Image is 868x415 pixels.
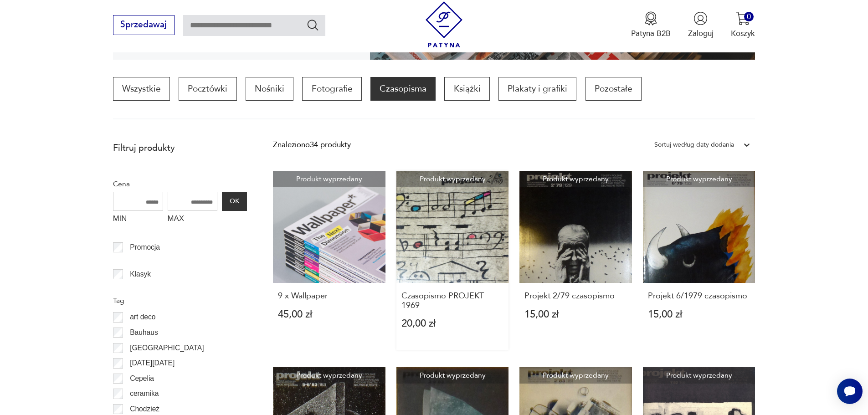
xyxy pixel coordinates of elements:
[113,15,175,35] button: Sprzedawaj
[519,171,632,350] a: Produkt wyprzedanyProjekt 2/79 czasopismoProjekt 2/79 czasopismo15,00 zł
[273,171,385,350] a: Produkt wyprzedany9 x Wallpaper9 x Wallpaper45,00 zł
[278,292,380,301] h3: 9 x Wallpaper
[130,342,204,354] p: [GEOGRAPHIC_DATA]
[444,77,489,101] a: Książki
[648,292,750,301] h3: Projekt 6/1979 czasopismo
[130,388,159,400] p: ceramika
[524,292,627,301] h3: Projekt 2/79 czasopismo
[246,77,293,101] a: Nośniki
[130,357,175,369] p: [DATE][DATE]
[113,77,170,101] a: Wszystkie
[113,295,247,307] p: Tag
[370,77,436,101] a: Czasopisma
[113,211,163,228] label: MIN
[302,77,361,101] a: Fotografie
[396,171,509,350] a: Produkt wyprzedanyCzasopismo PROJEKT 1969Czasopismo PROJEKT 196920,00 zł
[113,22,175,29] a: Sprzedawaj
[643,171,755,350] a: Produkt wyprzedanyProjekt 6/1979 czasopismoProjekt 6/1979 czasopismo15,00 zł
[731,28,755,39] p: Koszyk
[631,11,671,39] button: Patyna B2B
[837,379,863,404] iframe: Smartsupp widget button
[130,373,154,384] p: Cepelia
[421,1,467,47] img: Patyna - sklep z meblami i dekoracjami vintage
[168,211,218,228] label: MAX
[631,28,671,39] p: Patyna B2B
[179,77,236,101] a: Pocztówki
[130,268,151,280] p: Klasyk
[113,178,247,190] p: Cena
[130,403,159,415] p: Chodzież
[401,292,504,310] h3: Czasopismo PROJEKT 1969
[401,319,504,328] p: 20,00 zł
[648,310,750,319] p: 15,00 zł
[278,310,380,319] p: 45,00 zł
[498,77,576,101] a: Plakaty i grafiki
[744,12,754,21] div: 0
[654,139,734,151] div: Sortuj według daty dodania
[644,11,658,26] img: Ikona medalu
[688,11,714,39] button: Zaloguj
[130,327,158,338] p: Bauhaus
[631,11,671,39] a: Ikona medaluPatyna B2B
[731,11,755,39] button: 0Koszyk
[222,192,247,211] button: OK
[130,311,155,323] p: art deco
[306,18,319,31] button: Szukaj
[736,11,750,26] img: Ikona koszyka
[693,11,708,26] img: Ikonka użytkownika
[273,139,351,151] div: Znaleziono 34 produkty
[586,77,642,101] a: Pozostałe
[113,142,247,154] p: Filtruj produkty
[688,28,714,39] p: Zaloguj
[130,241,160,253] p: Promocja
[524,310,627,319] p: 15,00 zł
